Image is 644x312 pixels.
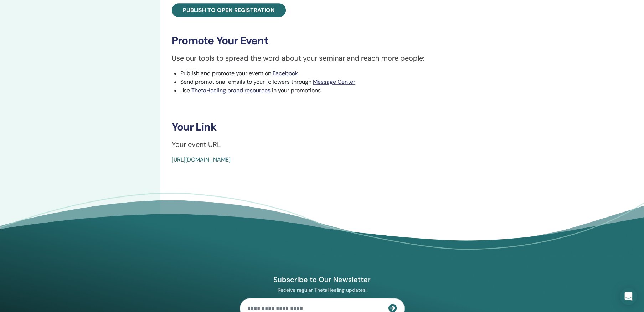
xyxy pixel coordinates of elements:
p: Receive regular ThetaHealing updates! [240,287,405,293]
a: Publish to open registration [172,3,286,17]
li: Publish and promote your event on [180,69,578,78]
div: Open Intercom Messenger [620,288,637,305]
a: Facebook [273,70,298,77]
a: [URL][DOMAIN_NAME] [172,156,231,163]
li: Send promotional emails to your followers through [180,78,578,86]
h3: Your Link [172,121,578,133]
span: Publish to open registration [183,6,275,14]
p: Use our tools to spread the word about your seminar and reach more people: [172,53,578,63]
a: ThetaHealing brand resources [191,87,271,94]
a: Message Center [313,78,355,86]
h3: Promote Your Event [172,34,578,47]
li: Use in your promotions [180,86,578,95]
h4: Subscribe to Our Newsletter [240,275,405,284]
p: Your event URL [172,139,578,150]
